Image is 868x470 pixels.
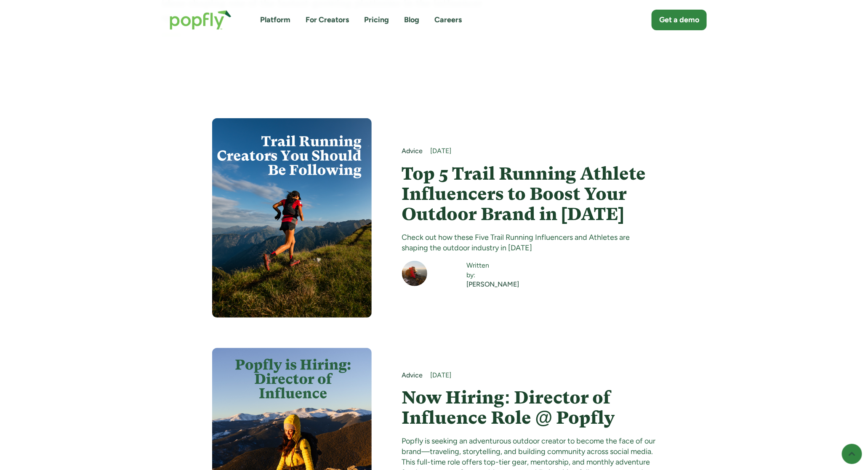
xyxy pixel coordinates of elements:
[364,15,389,25] a: Pricing
[306,15,349,25] a: For Creators
[404,15,419,25] a: Blog
[260,15,290,25] a: Platform
[467,280,656,289] a: [PERSON_NAME]
[434,15,462,25] a: Careers
[161,2,240,38] a: home
[402,388,656,428] a: Now Hiring: Director of Influence Role @ Popfly
[467,261,656,280] div: Written by:
[659,15,699,25] div: Get a demo
[431,146,656,156] div: [DATE]
[402,371,423,380] a: Advice
[402,232,656,253] div: Check out how these Five Trail Running Influencers and Athletes are shaping the outdoor industry ...
[402,146,423,156] a: Advice
[402,164,656,225] a: Top 5 Trail Running Athlete Influencers to Boost Your Outdoor Brand in [DATE]
[431,371,656,380] div: [DATE]
[652,10,707,30] a: Get a demo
